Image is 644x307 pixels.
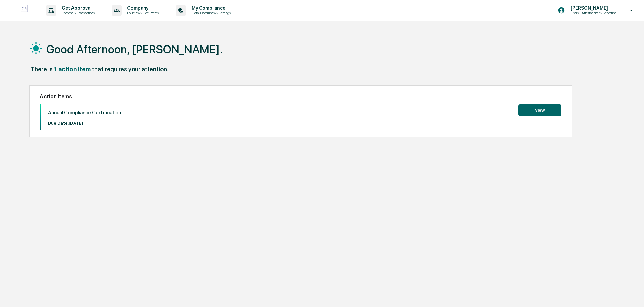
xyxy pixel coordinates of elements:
[122,5,162,11] p: Company
[92,66,168,73] div: that requires your attention.
[518,106,561,113] a: View
[565,11,620,16] p: Users - Attestations & Reporting
[40,93,561,100] h2: Action Items
[56,11,98,16] p: Content & Transactions
[518,104,561,116] button: View
[186,11,234,16] p: Data, Deadlines & Settings
[565,5,620,11] p: [PERSON_NAME]
[56,5,98,11] p: Get Approval
[122,11,162,16] p: Policies & Documents
[54,66,91,73] div: 1 action item
[31,66,53,73] div: There is
[46,42,223,56] h1: Good Afternoon, [PERSON_NAME].
[48,110,121,116] p: Annual Compliance Certification
[186,5,234,11] p: My Compliance
[48,121,121,126] p: Due Date: [DATE]
[16,5,32,16] img: logo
